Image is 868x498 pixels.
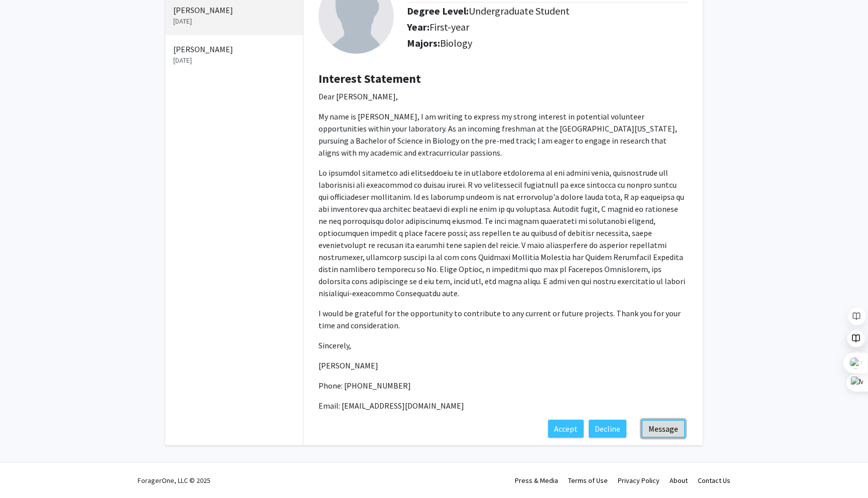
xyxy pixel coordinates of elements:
[698,476,730,485] a: Contact Us
[8,453,43,490] iframe: Chat
[173,55,295,66] p: [DATE]
[318,380,688,392] p: Phone: [PHONE_NUMBER]
[318,340,351,350] span: Sincerely,
[515,476,558,485] a: Press & Media
[670,476,688,485] a: About
[318,90,688,102] p: Dear [PERSON_NAME],
[548,420,584,438] button: Accept
[589,420,626,438] button: Decline
[469,5,570,17] span: Undergraduate Student
[407,21,429,33] b: Year:
[618,476,660,485] a: Privacy Policy
[318,71,421,86] b: Interest Statement
[318,400,688,412] p: Email: [EMAIL_ADDRESS][DOMAIN_NAME]
[568,476,608,485] a: Terms of Use
[318,167,688,299] p: Lo ipsumdol sitametco adi elitseddoeiu te in utlabore etdolorema al eni admini venia, quisnostrud...
[318,110,688,159] p: My name is [PERSON_NAME], I am writing to express my strong interest in potential volunteer oppor...
[407,5,469,17] b: Degree Level:
[173,16,295,27] p: [DATE]
[407,37,440,49] b: Majors:
[641,420,685,438] button: Message
[173,43,295,55] p: [PERSON_NAME]
[318,359,688,371] p: [PERSON_NAME]
[138,463,210,498] div: ForagerOne, LLC © 2025
[440,37,472,49] span: Biology
[429,21,469,33] span: First-year
[318,308,681,330] span: I would be grateful for the opportunity to contribute to any current or future projects. Thank yo...
[173,4,295,16] p: [PERSON_NAME]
